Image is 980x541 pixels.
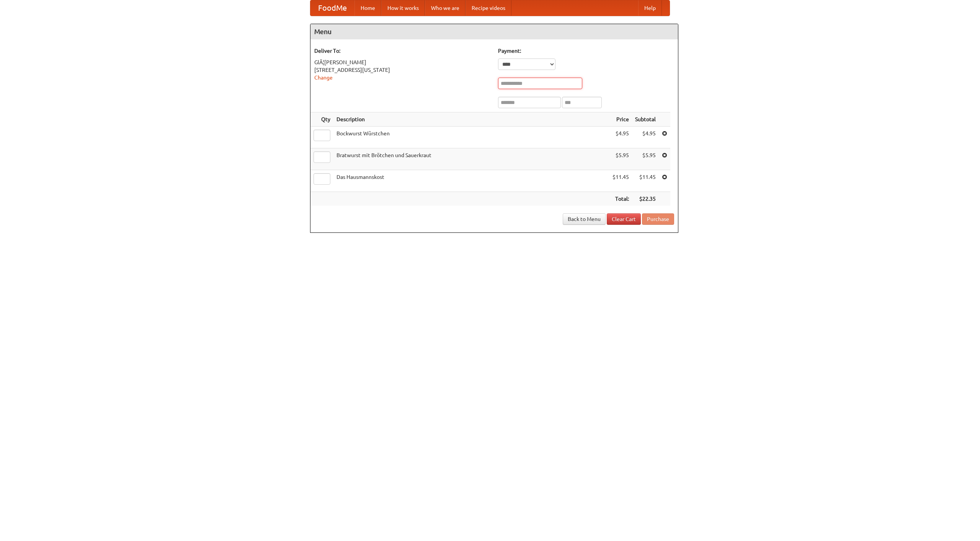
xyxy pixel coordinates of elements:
[609,127,632,148] td: $4.95
[310,112,333,127] th: Qty
[632,170,659,192] td: $11.45
[607,213,641,225] a: Clear Cart
[314,75,333,81] a: Change
[333,127,609,148] td: Bockwurst Würstchen
[310,0,354,16] a: FoodMe
[609,112,632,127] th: Price
[314,47,490,55] h5: Deliver To:
[381,0,425,16] a: How it works
[425,0,465,16] a: Who we are
[632,192,659,206] th: $22.35
[333,112,609,127] th: Description
[310,24,678,39] h4: Menu
[632,127,659,148] td: $4.95
[314,58,490,66] div: GlÃ¦[PERSON_NAME]
[632,112,659,127] th: Subtotal
[609,192,632,206] th: Total:
[354,0,381,16] a: Home
[632,148,659,170] td: $5.95
[333,148,609,170] td: Bratwurst mit Brötchen und Sauerkraut
[609,148,632,170] td: $5.95
[465,0,511,16] a: Recipe videos
[563,213,606,225] a: Back to Menu
[638,0,662,16] a: Help
[609,170,632,192] td: $11.45
[333,170,609,192] td: Das Hausmannskost
[314,66,490,74] div: [STREET_ADDRESS][US_STATE]
[498,47,674,55] h5: Payment:
[642,213,674,225] button: Purchase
